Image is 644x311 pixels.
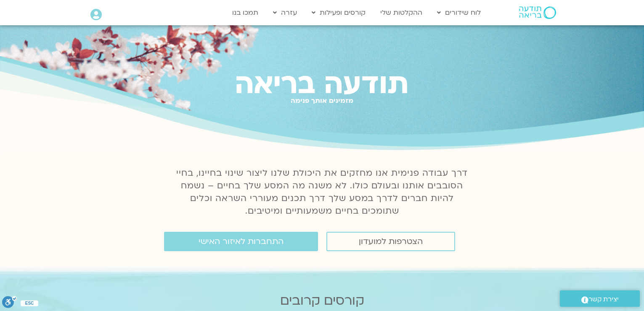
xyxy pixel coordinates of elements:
[199,237,284,246] span: התחברות לאיזור האישי
[228,5,262,21] a: תמכו בנו
[519,6,556,19] img: תודעה בריאה
[560,290,640,307] a: יצירת קשר
[359,237,423,246] span: הצטרפות למועדון
[376,5,427,21] a: ההקלטות שלי
[326,232,455,251] a: הצטרפות למועדון
[433,5,485,21] a: לוח שידורים
[588,294,619,305] span: יצירת קשר
[172,167,473,217] p: דרך עבודה פנימית אנו מחזקים את היכולת שלנו ליצור שינוי בחיינו, בחיי הסובבים אותנו ובעולם כולו. לא...
[269,5,301,21] a: עזרה
[307,5,370,21] a: קורסים ופעילות
[164,232,318,251] a: התחברות לאיזור האישי
[60,293,584,308] h2: קורסים קרובים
